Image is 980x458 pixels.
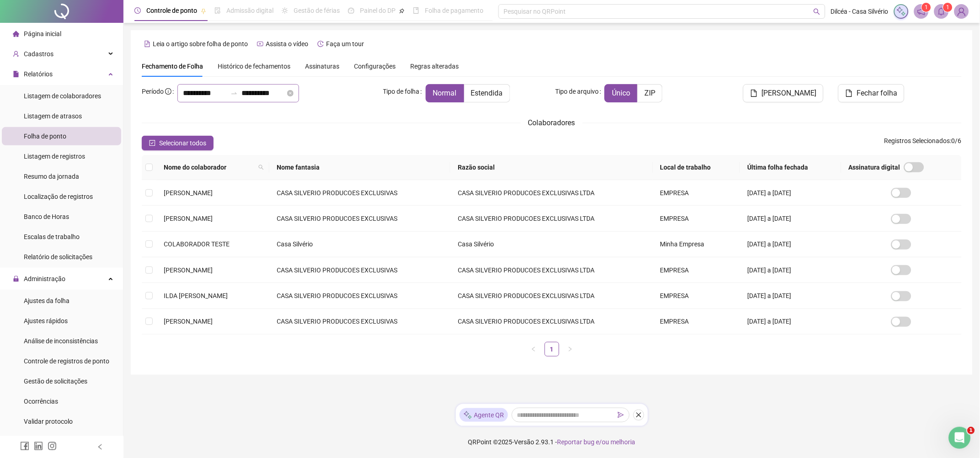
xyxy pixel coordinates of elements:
span: file-done [214,7,221,14]
td: [DATE] a [DATE] [740,309,841,335]
li: Próxima página [563,342,578,357]
span: Histórico de fechamentos [218,63,290,70]
span: Versão [514,438,535,446]
span: COLABORADOR TESTE [164,240,230,248]
span: [PERSON_NAME] [164,215,213,222]
iframe: Intercom live chat [949,427,971,449]
span: Ajustes rápidos [24,317,68,325]
span: left [531,346,536,352]
span: info-circle [165,88,171,95]
span: Colaboradores [528,118,575,127]
span: close [636,412,642,418]
span: file [13,71,19,77]
span: Leia o artigo sobre folha de ponto [153,40,248,48]
button: right [563,342,578,357]
li: 1 [545,342,559,357]
span: Página inicial [24,30,61,37]
span: pushpin [399,8,405,14]
td: Minha Empresa [653,232,740,257]
span: Estendida [471,89,503,97]
button: Fechar folha [838,84,905,102]
th: Razão social [450,155,653,180]
th: Local de trabalho [653,155,740,180]
span: Ocorrências [24,398,58,405]
span: Controle de registros de ponto [24,357,109,365]
span: file-text [144,41,150,47]
span: Dilcéa - Casa Silvério [831,6,889,16]
span: [PERSON_NAME] [164,266,213,274]
span: Ajustes da folha [24,297,70,304]
span: Assinaturas [305,63,339,69]
span: [PERSON_NAME] [164,189,213,197]
span: Configurações [354,63,396,69]
span: Folha de ponto [24,133,66,140]
span: Regras alteradas [410,63,459,69]
span: Listagem de atrasos [24,112,82,120]
td: CASA SILVERIO PRODUCOES EXCLUSIVAS LTDA [450,257,653,283]
span: check-square [149,140,155,146]
span: Listagem de registros [24,153,85,160]
td: EMPRESA [653,180,740,206]
span: Reportar bug e/ou melhoria [557,438,636,446]
button: Selecionar todos [142,136,214,150]
span: file [750,90,758,97]
td: Casa Silvério [269,232,450,257]
span: Faça um tour [326,40,364,48]
td: EMPRESA [653,257,740,283]
span: Escalas de trabalho [24,233,80,240]
span: Tipo de arquivo [555,86,599,96]
span: home [13,31,19,37]
td: CASA SILVERIO PRODUCOES EXCLUSIVAS [269,257,450,283]
td: CASA SILVERIO PRODUCOES EXCLUSIVAS [269,180,450,206]
span: Selecionar todos [159,138,206,148]
span: search [814,8,820,15]
span: Admissão digital [226,7,273,14]
td: [DATE] a [DATE] [740,283,841,309]
img: sparkle-icon.fc2bf0ac1784a2077858766a79e2daf3.svg [896,6,906,16]
span: pushpin [201,8,206,14]
span: history [317,41,324,47]
div: Agente QR [460,408,508,422]
span: Controle de ponto [146,7,197,14]
span: ILDA [PERSON_NAME] [164,292,228,299]
span: Resumo da jornada [24,173,79,180]
span: swap-right [230,90,238,97]
td: [DATE] a [DATE] [740,180,841,206]
span: dashboard [348,7,354,14]
td: CASA SILVERIO PRODUCOES EXCLUSIVAS LTDA [450,206,653,231]
span: Relatório de solicitações [24,253,92,261]
span: Validar protocolo [24,418,73,425]
span: Normal [433,89,457,97]
span: Administração [24,275,65,282]
span: [PERSON_NAME] [164,318,213,325]
td: EMPRESA [653,309,740,335]
td: CASA SILVERIO PRODUCOES EXCLUSIVAS [269,309,450,335]
td: CASA SILVERIO PRODUCOES EXCLUSIVAS [269,206,450,231]
td: CASA SILVERIO PRODUCOES EXCLUSIVAS LTDA [450,283,653,309]
span: Listagem de colaboradores [24,92,101,100]
span: Gestão de solicitações [24,378,87,385]
span: Assinatura digital [849,162,900,172]
sup: 1 [922,3,931,12]
span: left [97,444,103,450]
td: CASA SILVERIO PRODUCOES EXCLUSIVAS LTDA [450,309,653,335]
span: search [258,165,264,170]
span: search [257,160,266,174]
span: Gestão de férias [294,7,340,14]
span: Análise de inconsistências [24,337,98,345]
span: notification [917,7,926,16]
th: Nome fantasia [269,155,450,180]
span: Período [142,88,164,95]
span: bell [937,7,946,16]
span: Assista o vídeo [266,40,308,48]
td: Casa Silvério [450,232,653,257]
button: [PERSON_NAME] [743,84,824,102]
td: [DATE] a [DATE] [740,232,841,257]
span: file [846,90,853,97]
span: instagram [48,442,57,451]
span: Nome do colaborador [164,162,255,172]
span: 1 [925,4,928,11]
sup: 1 [943,3,953,12]
li: Página anterior [526,342,541,357]
span: Registros Selecionados [884,137,950,144]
